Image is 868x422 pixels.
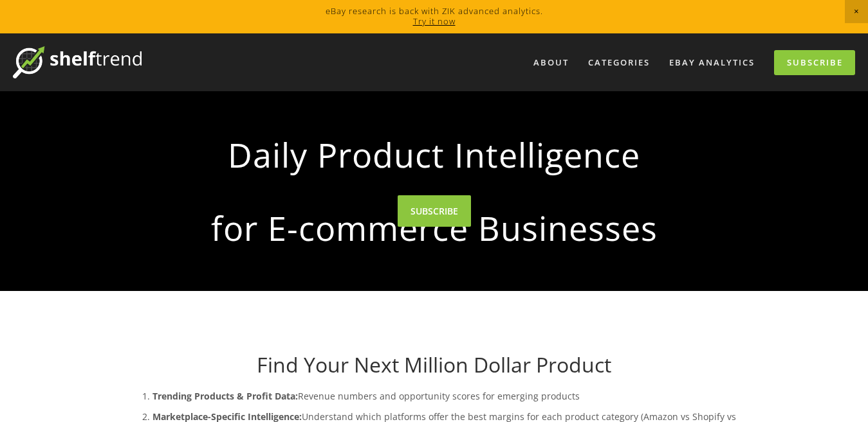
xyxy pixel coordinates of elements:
h1: Find Your Next Million Dollar Product [127,353,742,377]
img: ShelfTrend [13,46,142,78]
a: Try it now [413,15,456,27]
strong: for E-commerce Businesses [147,198,721,258]
a: eBay Analytics [661,52,763,73]
a: Subscribe [774,50,855,75]
strong: Daily Product Intelligence [147,125,721,185]
p: Revenue numbers and opportunity scores for emerging products [152,388,742,404]
a: SUBSCRIBE [398,195,471,227]
strong: Trending Products & Profit Data: [152,390,298,402]
a: About [525,52,577,73]
div: Categories [580,52,658,73]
